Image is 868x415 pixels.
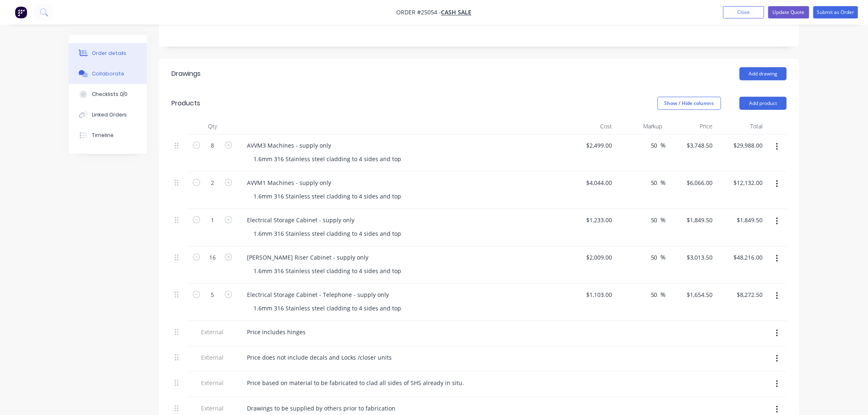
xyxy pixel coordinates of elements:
[240,289,395,301] div: Electrical Storage Cabinet - Telephone - supply only
[661,253,666,262] span: %
[188,118,237,135] div: Qty
[397,9,441,16] span: Order #25054 -
[191,353,234,362] span: External
[723,6,764,18] button: Close
[661,215,666,225] span: %
[247,302,408,314] div: 1.6mm 316 Stainless steel cladding to 4 sides and top
[813,6,858,18] button: Submit as Order
[768,6,809,18] button: Update Quote
[69,125,147,146] button: Timeline
[240,251,375,263] div: [PERSON_NAME] Riser Cabinet - supply only
[247,228,408,239] div: 1.6mm 316 Stainless steel cladding to 4 sides and top
[240,214,361,226] div: Electrical Storage Cabinet - supply only
[92,111,127,119] div: Linked Orders
[191,404,234,413] span: External
[69,64,147,84] button: Collaborate
[92,132,114,139] div: Timeline
[191,328,234,336] span: External
[740,97,787,110] button: Add product
[240,402,402,414] div: Drawings to be supplied by others prior to fabrication
[92,50,127,57] div: Order details
[240,377,471,389] div: Price based on material to be fabricated to clad all sides of SHS already in situ.
[69,43,147,64] button: Order details
[661,141,666,150] span: %
[658,97,721,110] button: Show / Hide columns
[240,326,312,338] div: Price includes hinges
[92,70,124,78] div: Collaborate
[247,153,408,165] div: 1.6mm 316 Stainless steel cladding to 4 sides and top
[171,69,201,79] div: Drawings
[69,105,147,125] button: Linked Orders
[92,91,128,98] div: Checklists 0/0
[716,118,767,135] div: Total
[565,118,616,135] div: Cost
[69,84,147,105] button: Checklists 0/0
[740,67,787,80] button: Add drawing
[661,178,666,187] span: %
[247,265,408,277] div: 1.6mm 316 Stainless steel cladding to 4 sides and top
[240,139,338,151] div: AVVM3 Machines - supply only
[191,379,234,387] span: External
[441,9,472,16] a: CASH SALE
[240,351,398,363] div: Price does not include decals and Locks /closer units
[171,98,200,108] div: Products
[661,290,666,299] span: %
[666,118,716,135] div: Price
[15,6,27,18] img: Factory
[240,177,338,189] div: AVVM1 Machines - supply only
[616,118,666,135] div: Markup
[247,190,408,202] div: 1.6mm 316 Stainless steel cladding to 4 sides and top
